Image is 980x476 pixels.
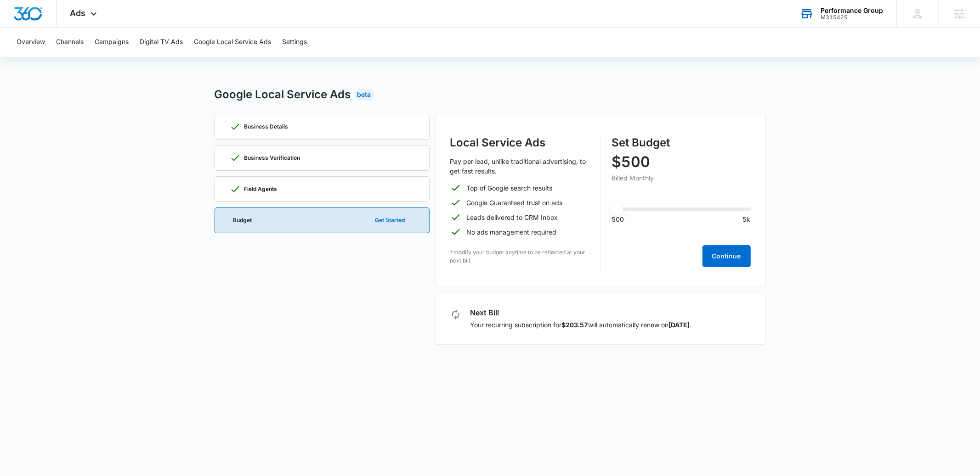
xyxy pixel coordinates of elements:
[366,209,414,231] button: Get Started
[355,89,374,100] div: Beta
[244,155,300,161] p: Business Verification
[244,186,278,192] p: Field Agents
[215,145,430,171] a: Business Verification
[215,86,351,103] h2: Google Local Service Ads
[282,28,307,57] button: Settings
[702,245,751,267] button: Continue
[467,198,563,207] p: Google Guaranteed trust on ads
[95,28,129,57] button: Campaigns
[244,124,289,129] p: Business Details
[467,213,558,222] p: Leads delivered to CRM Inbox
[612,134,751,151] h3: Set Budget
[215,207,430,233] a: BudgetGet Started
[56,28,84,57] button: Channels
[450,248,589,265] p: *modify your budget anytime to be reflected at your next bill.
[612,214,624,224] p: 500
[612,173,751,183] p: Billed Monthly
[821,14,883,21] div: account id
[821,7,883,14] div: account name
[562,321,589,329] strong: $203.57
[467,227,557,237] p: No ads management required
[233,218,252,223] p: Budget
[450,134,589,151] h3: Local Service Ads
[215,114,430,140] a: Business Details
[215,176,430,202] a: Field Agents
[470,309,692,316] h3: Next Bill
[669,321,690,329] strong: [DATE]
[450,157,589,176] p: Pay per lead, unlike traditional advertising, to get fast results.
[470,320,692,330] p: Your recurring subscription for will automatically renew on .
[140,28,183,57] button: Digital TV Ads
[467,183,553,193] p: Top of Google search results
[612,155,751,169] p: $500
[743,214,751,224] p: 5k
[70,8,86,18] span: Ads
[17,28,45,57] button: Overview
[194,28,271,57] button: Google Local Service Ads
